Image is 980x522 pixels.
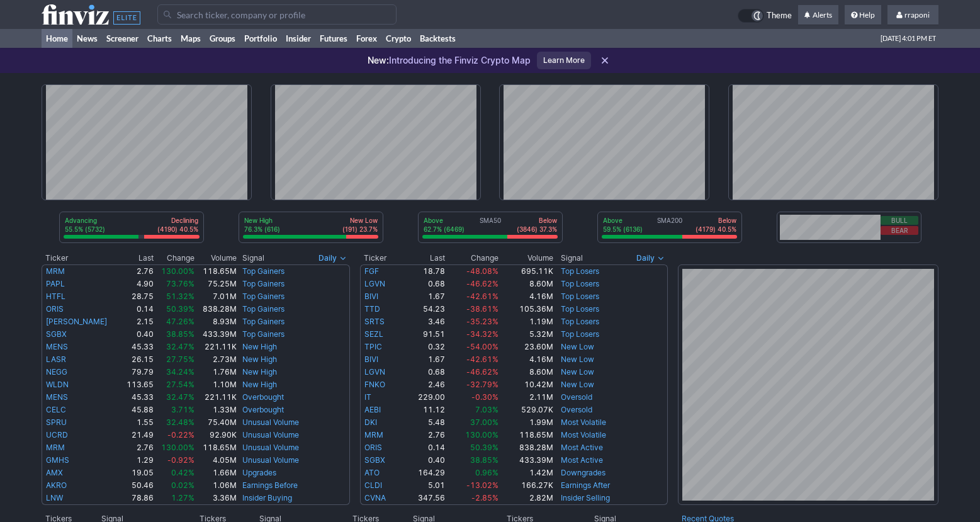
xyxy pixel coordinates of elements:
span: 27.75% [166,355,194,364]
a: Groups [205,29,240,48]
td: 1.66M [195,467,237,479]
a: IT [364,392,371,402]
td: 221.11K [195,391,237,404]
a: LGVN [364,367,385,377]
span: 130.00% [465,430,498,440]
a: New Low [561,342,594,351]
a: Oversold [561,392,592,402]
th: Last [120,252,154,264]
p: (4190) 40.5% [157,225,198,234]
a: LASR [46,355,66,364]
td: 118.65M [195,264,237,278]
td: 838.28M [499,441,554,454]
td: 0.14 [120,303,154,315]
a: New High [242,380,277,389]
td: 79.79 [120,366,154,378]
a: AMX [46,468,63,477]
td: 5.01 [402,479,446,492]
td: 2.76 [120,441,154,454]
td: 5.32M [499,328,554,341]
td: 2.73M [195,353,237,366]
span: 34.24% [166,367,194,377]
td: 4.16M [499,353,554,366]
td: 7.01M [195,290,237,303]
a: TTD [364,304,380,314]
a: Insider [281,29,315,48]
p: 76.3% (616) [244,225,280,234]
span: -46.62% [466,367,498,377]
a: Top Gainers [242,266,284,276]
td: 18.78 [402,264,446,278]
span: 7.03% [475,405,498,414]
td: 1.55 [120,416,154,429]
td: 75.40M [195,416,237,429]
td: 4.90 [120,278,154,290]
span: 0.42% [171,468,194,477]
td: 78.86 [120,492,154,505]
a: New High [242,342,277,351]
a: PAPL [46,279,65,288]
td: 91.51 [402,328,446,341]
td: 1.29 [120,454,154,467]
td: 0.68 [402,278,446,290]
a: MRM [46,443,65,452]
a: Forex [352,29,381,48]
td: 45.33 [120,391,154,404]
span: rraponi [904,10,930,20]
span: 32.47% [166,342,194,351]
a: TPIC [364,342,382,351]
a: Top Losers [561,279,599,288]
a: UCRD [46,430,68,440]
span: -0.92% [167,455,194,465]
a: LNW [46,493,63,502]
td: 164.29 [402,467,446,479]
p: Advancing [65,216,105,225]
a: Most Volatile [561,430,606,440]
button: Signals interval [633,252,668,264]
span: -2.85% [471,493,498,502]
span: Signal [242,253,264,263]
td: 118.65M [499,429,554,441]
td: 45.33 [120,341,154,353]
a: BIVI [364,355,378,364]
span: -46.62% [466,279,498,288]
p: New High [244,216,280,225]
span: 32.48% [166,417,194,427]
td: 0.40 [402,454,446,467]
td: 28.75 [120,290,154,303]
span: -32.79% [466,380,498,389]
a: ORIS [46,304,64,314]
td: 1.10M [195,378,237,391]
td: 10.42M [499,378,554,391]
a: LGVN [364,279,385,288]
td: 26.15 [120,353,154,366]
td: 105.36M [499,303,554,315]
td: 11.12 [402,404,446,416]
a: Screener [102,29,143,48]
a: HTFL [46,292,65,301]
a: FGF [364,266,379,276]
a: Help [845,5,881,25]
a: New Low [561,355,594,364]
td: 166.27K [499,479,554,492]
td: 1.42M [499,467,554,479]
td: 1.76M [195,366,237,378]
a: Theme [738,9,792,23]
a: SGBX [364,455,385,465]
p: Below [696,216,736,225]
a: AKRO [46,480,67,490]
div: SMA200 [602,216,738,235]
input: Search [157,4,397,25]
p: Above [603,216,643,225]
span: Signal [561,253,583,263]
td: 8.60M [499,366,554,378]
a: Oversold [561,405,592,414]
p: Declining [157,216,198,225]
a: Most Active [561,455,603,465]
a: Top Losers [561,329,599,339]
a: Insider Buying [242,493,292,502]
a: Unusual Volume [242,455,299,465]
td: 221.11K [195,341,237,353]
a: ATO [364,468,380,477]
span: 0.02% [171,480,194,490]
